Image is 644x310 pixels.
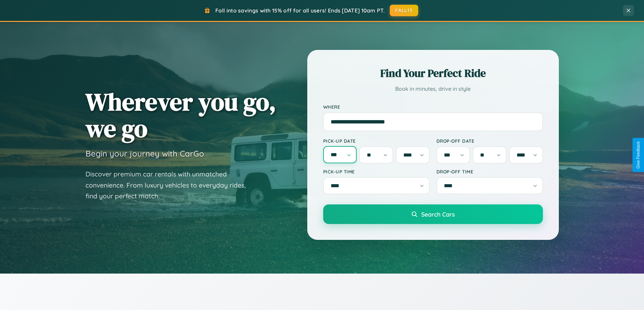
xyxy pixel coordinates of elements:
[215,7,385,14] span: Fall into savings with 15% off for all users! Ends [DATE] 10am PT.
[323,204,543,224] button: Search Cars
[323,138,430,144] label: Pick-up Date
[323,104,543,110] label: Where
[390,5,418,16] button: FALL15
[421,210,455,218] span: Search Cars
[323,84,543,94] p: Book in minutes, drive in style
[86,88,276,142] h1: Wherever you go, we go
[436,138,543,144] label: Drop-off Date
[323,169,430,174] label: Pick-up Time
[86,169,255,202] p: Discover premium car rentals with unmatched convenience. From luxury vehicles to everyday rides, ...
[323,66,543,81] h2: Find Your Perfect Ride
[86,148,204,159] h3: Begin your journey with CarGo
[436,169,543,174] label: Drop-off Time
[636,141,641,169] div: Give Feedback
